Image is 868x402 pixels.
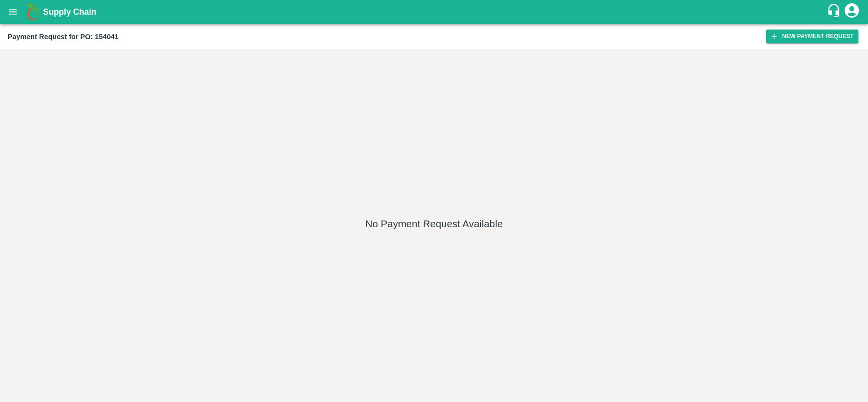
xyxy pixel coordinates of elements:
[43,7,96,17] b: Supply Chain
[827,3,843,20] div: customer-support
[2,1,24,23] button: open drawer
[365,217,503,231] h5: No Payment Request Available
[766,30,858,43] button: New Payment Request
[43,5,827,19] a: Supply Chain
[843,2,860,22] div: account of current user
[24,2,43,21] img: logo
[8,33,119,40] b: Payment Request for PO: 154041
